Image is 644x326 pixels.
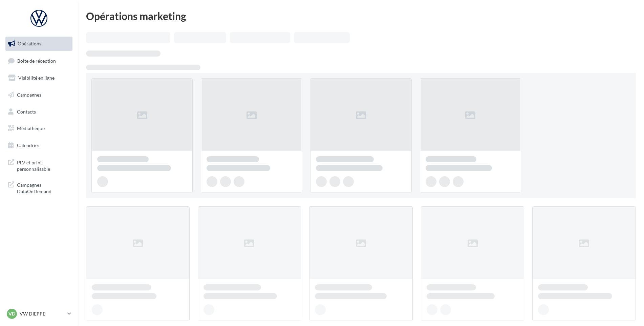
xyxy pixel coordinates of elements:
a: Calendrier [4,138,74,152]
span: Campagnes DataOnDemand [17,180,70,195]
span: Contacts [17,108,36,114]
a: Contacts [4,105,74,119]
span: VD [8,310,15,317]
span: Calendrier [17,142,40,148]
a: Opérations [4,37,74,51]
span: PLV et print personnalisable [17,158,70,172]
a: Visibilité en ligne [4,71,74,85]
p: VW DIEPPE [20,310,65,317]
a: Boîte de réception [4,54,74,68]
span: Opérations [18,41,41,46]
span: Visibilité en ligne [18,75,55,81]
span: Boîte de réception [17,58,56,63]
a: VD VW DIEPPE [5,307,72,320]
a: Médiathèque [4,121,74,136]
span: Campagnes [17,92,41,98]
a: Campagnes [4,88,74,102]
a: PLV et print personnalisable [4,155,74,175]
span: Médiathèque [17,125,45,131]
a: Campagnes DataOnDemand [4,178,74,198]
div: Opérations marketing [86,11,636,21]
